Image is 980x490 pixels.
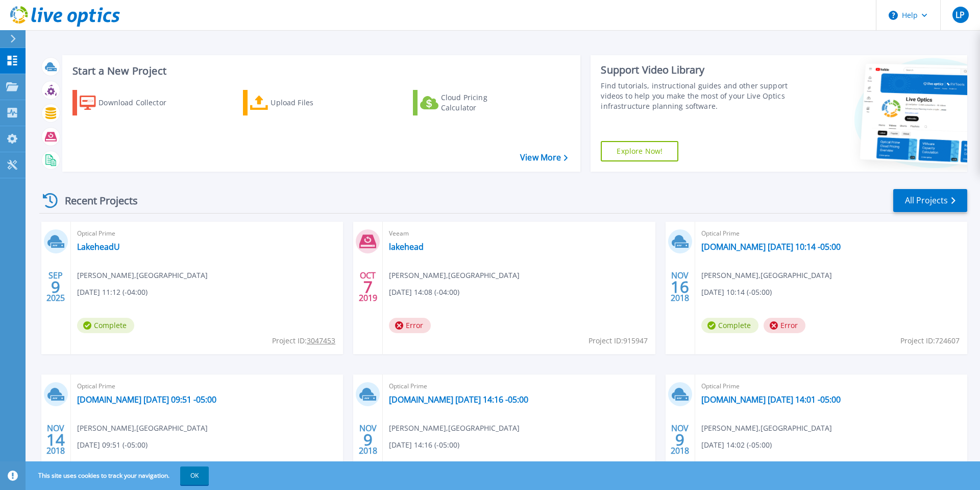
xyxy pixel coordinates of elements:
[271,92,352,113] div: Upload Files
[389,318,431,333] span: Error
[72,65,568,77] h3: Start a New Project
[955,11,965,19] span: LP
[389,394,528,405] a: [DOMAIN_NAME] [DATE] 14:16 -05:00
[701,287,772,298] span: [DATE] 10:14 (-05:00)
[701,394,841,405] a: [DOMAIN_NAME] [DATE] 14:01 -05:00
[413,90,527,115] a: Cloud Pricing Calculator
[307,336,335,345] tcxspan: Call 3047453 via 3CX
[77,381,337,392] span: Optical Prime
[46,435,65,444] span: 14
[701,439,772,451] span: [DATE] 14:02 (-05:00)
[77,439,148,451] span: [DATE] 09:51 (-05:00)
[675,435,684,444] span: 9
[72,90,186,115] a: Download Collector
[601,63,793,77] div: Support Video Library
[701,423,832,434] span: [PERSON_NAME] , [GEOGRAPHIC_DATA]
[363,283,373,291] span: 7
[671,283,689,291] span: 16
[77,318,134,333] span: Complete
[701,318,758,333] span: Complete
[358,268,378,306] div: OCT 2019
[243,90,357,115] a: Upload Files
[670,268,690,306] div: NOV 2018
[28,466,209,485] span: This site uses cookies to track your navigation.
[77,228,337,239] span: Optical Prime
[363,435,373,444] span: 9
[701,381,961,392] span: Optical Prime
[601,141,678,161] a: Explore Now!
[389,242,424,252] a: lakehead
[77,242,120,252] a: LakeheadU
[520,153,568,162] a: View More
[77,394,216,405] a: [DOMAIN_NAME] [DATE] 09:51 -05:00
[77,287,148,298] span: [DATE] 11:12 (-04:00)
[893,189,967,212] a: All Projects
[358,421,378,458] div: NOV 2018
[701,228,961,239] span: Optical Prime
[670,421,690,458] div: NOV 2018
[99,92,180,113] div: Download Collector
[701,270,832,281] span: [PERSON_NAME] , [GEOGRAPHIC_DATA]
[389,381,649,392] span: Optical Prime
[764,318,805,333] span: Error
[589,335,648,346] span: Project ID: 915947
[389,228,649,239] span: Veeam
[389,423,520,434] span: [PERSON_NAME] , [GEOGRAPHIC_DATA]
[900,335,960,346] span: Project ID: 724607
[601,81,793,111] div: Find tutorials, instructional guides and other support videos to help you make the most of your L...
[77,270,208,281] span: [PERSON_NAME] , [GEOGRAPHIC_DATA]
[701,242,841,252] a: [DOMAIN_NAME] [DATE] 10:14 -05:00
[389,439,459,451] span: [DATE] 14:16 (-05:00)
[441,92,523,113] div: Cloud Pricing Calculator
[389,270,520,281] span: [PERSON_NAME] , [GEOGRAPHIC_DATA]
[39,188,152,213] div: Recent Projects
[180,466,209,485] button: OK
[51,283,60,291] span: 9
[77,423,208,434] span: [PERSON_NAME] , [GEOGRAPHIC_DATA]
[46,268,65,306] div: SEP 2025
[272,335,335,346] span: Project ID:
[46,421,65,458] div: NOV 2018
[389,287,459,298] span: [DATE] 14:08 (-04:00)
